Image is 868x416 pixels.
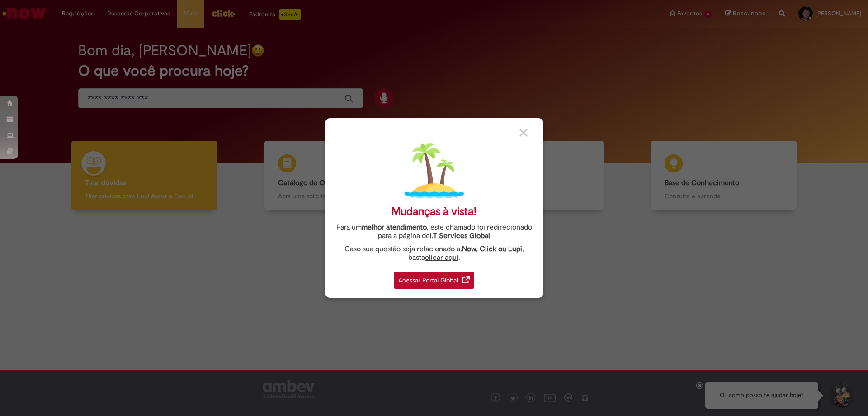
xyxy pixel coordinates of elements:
img: island.png [405,141,464,201]
div: Caso sua questão seja relacionado a , basta . [332,245,537,262]
img: redirect_link.png [462,276,470,283]
div: Acessar Portal Global [394,272,474,289]
a: Acessar Portal Global [394,267,474,289]
div: Para um , este chamado foi redirecionado para a página de [332,223,537,240]
a: I.T Services Global [430,226,490,240]
div: Mudanças à vista! [392,205,476,218]
a: clicar aqui [425,248,458,262]
strong: melhor atendimento [362,223,427,232]
strong: .Now, Click ou Lupi [460,244,522,253]
img: close_button_grey.png [519,129,528,137]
